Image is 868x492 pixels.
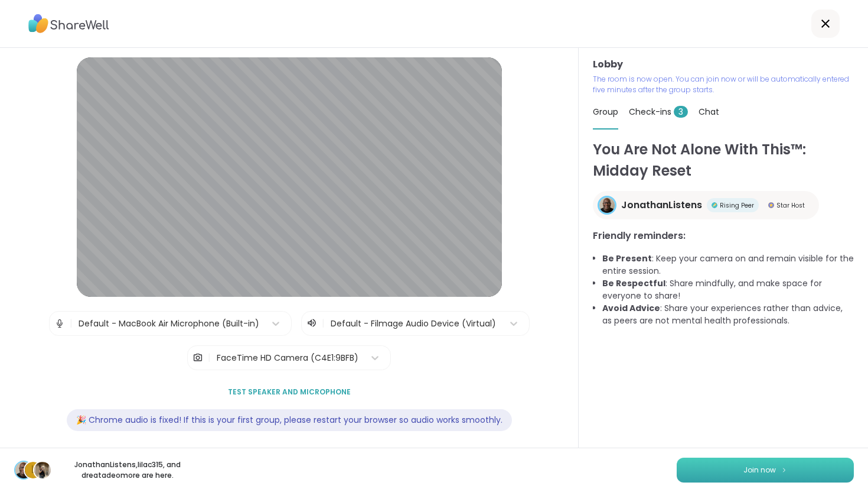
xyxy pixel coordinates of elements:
img: Microphone [54,312,65,335]
img: JonathanListens [15,462,32,478]
span: Join now [743,465,776,475]
a: JonathanListensJonathanListensRising PeerRising PeerStar HostStar Host [593,191,819,219]
span: Test speaker and microphone [228,387,351,397]
span: Rising Peer [720,201,754,210]
img: ShareWell Logo [28,10,109,37]
img: Rising Peer [712,202,717,208]
div: Default - MacBook Air Microphone (Built-in) [79,318,259,330]
b: Be Respectful [602,277,665,289]
button: Join now [677,458,854,483]
span: | [70,312,73,335]
img: Star Host [768,202,774,208]
h3: Lobby [593,57,854,72]
p: JonathanListens , lilac315 , and dreatadeo more are here. [61,459,194,481]
button: Test speaker and microphone [223,380,355,404]
div: FaceTime HD Camera (C4E1:9BFB) [217,352,358,364]
span: l [31,462,35,478]
span: | [208,346,211,370]
span: Chat [699,106,719,118]
span: Group [593,106,618,118]
b: Avoid Advice [602,302,660,314]
h1: You Are Not Alone With This™: Midday Reset [593,139,854,182]
div: 🎉 Chrome audio is fixed! If this is your first group, please restart your browser so audio works ... [67,409,512,431]
span: Star Host [776,201,805,210]
img: ShareWell Logomark [781,467,788,473]
li: : Share your experiences rather than advice, as peers are not mental health professionals. [602,302,854,327]
li: : Share mindfully, and make space for everyone to share! [602,277,854,302]
li: : Keep your camera on and remain visible for the entire session. [602,253,854,277]
span: Check-ins [629,106,688,118]
h3: Friendly reminders: [593,229,854,243]
p: The room is now open. You can join now or will be automatically entered five minutes after the gr... [593,74,854,95]
img: JonathanListens [599,198,615,213]
b: Be Present [602,253,652,264]
span: JonathanListens [621,198,702,212]
span: | [322,316,325,331]
img: dreatadeo [34,462,51,478]
img: Camera [192,346,203,370]
span: 3 [674,106,688,118]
